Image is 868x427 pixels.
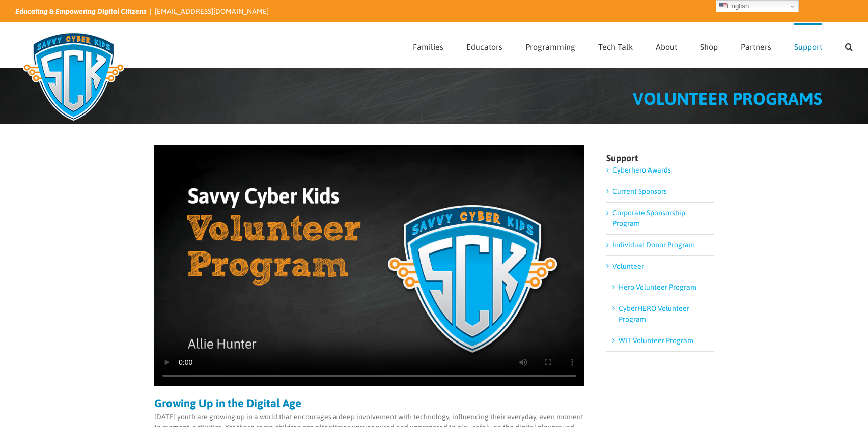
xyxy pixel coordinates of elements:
[794,23,822,68] a: Support
[15,7,147,15] i: Educating & Empowering Digital Citizens
[619,283,696,291] a: Hero Volunteer Program
[154,145,584,387] video: Sorry, your browser doesn't support embedded videos.
[413,23,443,68] a: Families
[619,336,693,345] a: WIT Volunteer Program
[612,187,667,195] a: Current Sponsors
[741,23,771,68] a: Partners
[719,2,727,10] img: en
[525,43,575,51] span: Programming
[525,23,575,68] a: Programming
[466,43,502,51] span: Educators
[155,7,269,15] a: [EMAIL_ADDRESS][DOMAIN_NAME]
[466,23,502,68] a: Educators
[598,23,633,68] a: Tech Talk
[656,23,677,68] a: About
[612,241,695,249] a: Individual Donor Program
[598,43,633,51] span: Tech Talk
[15,25,132,127] img: Savvy Cyber Kids Logo
[633,89,822,108] span: VOLUNTEER PROGRAMS
[413,43,443,51] span: Families
[413,23,853,68] nav: Main Menu
[606,154,714,163] h4: Support
[612,166,671,174] a: Cyberhero Awards
[700,23,718,68] a: Shop
[700,43,718,51] span: Shop
[741,43,771,51] span: Partners
[619,304,689,323] a: CyberHERO Volunteer Program
[612,209,685,227] a: Corporate Sponsorship Program
[656,43,677,51] span: About
[154,396,301,410] strong: Growing Up in the Digital Age
[845,23,853,68] a: Search
[612,262,644,270] a: Volunteer
[794,43,822,51] span: Support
